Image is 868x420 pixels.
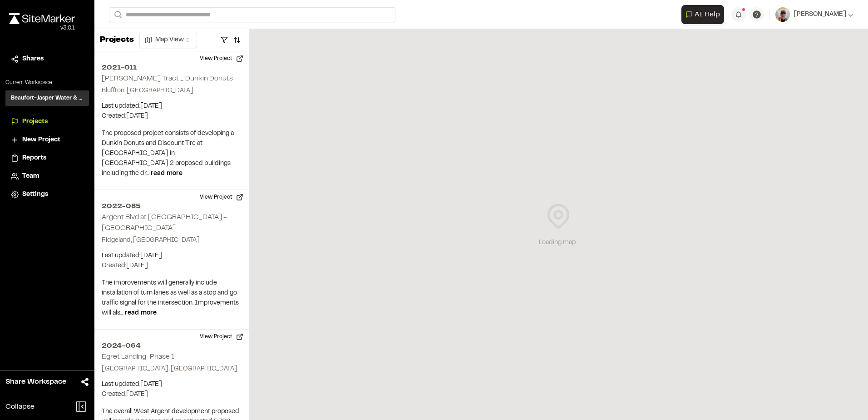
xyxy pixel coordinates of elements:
[109,7,125,22] button: Search
[9,13,75,24] img: rebrand.png
[102,86,242,96] p: Bluffton, [GEOGRAPHIC_DATA]
[22,135,60,145] span: New Project
[681,5,724,24] button: Open AI Assistant
[102,62,242,73] h2: 2021-011
[194,51,249,66] button: View Project
[794,10,846,20] span: [PERSON_NAME]
[22,171,39,181] span: Team
[9,24,75,32] div: Oh geez...please don't...
[102,235,242,245] p: Ridgeland, [GEOGRAPHIC_DATA]
[775,7,790,22] img: User
[22,190,48,200] span: Settings
[102,261,242,271] p: Created: [DATE]
[539,238,578,248] div: Loading map...
[775,7,853,22] button: [PERSON_NAME]
[102,278,242,318] p: The improvements will generally include installation of turn lanes as well as a stop and go traff...
[102,390,242,400] p: Created: [DATE]
[695,9,720,20] span: AI Help
[125,310,157,316] span: read more
[11,190,84,200] a: Settings
[194,330,249,344] button: View Project
[102,251,242,261] p: Last updated: [DATE]
[102,354,174,360] h2: Egret Landing-Phase 1
[11,54,84,64] a: Shares
[22,54,44,64] span: Shares
[102,364,242,374] p: [GEOGRAPHIC_DATA], [GEOGRAPHIC_DATA]
[102,75,233,82] h2: [PERSON_NAME] Tract _ Dunkin Donuts
[11,153,84,163] a: Reports
[22,153,46,163] span: Reports
[102,101,242,111] p: Last updated: [DATE]
[102,380,242,390] p: Last updated: [DATE]
[102,214,227,231] h2: Argent Blvd at [GEOGRAPHIC_DATA] - [GEOGRAPHIC_DATA]
[22,117,48,127] span: Projects
[102,201,242,212] h2: 2022-085
[11,135,84,145] a: New Project
[11,94,84,102] h3: Beaufort-Jasper Water & Sewer Authority
[100,34,134,46] p: Projects
[5,79,89,87] p: Current Workspace
[102,129,242,179] p: The proposed project consists of developing a Dunkin Donuts and Discount Tire at [GEOGRAPHIC_DATA...
[194,190,249,205] button: View Project
[151,171,182,176] span: read more
[681,5,728,24] div: Open AI Assistant
[102,111,242,121] p: Created: [DATE]
[11,171,84,181] a: Team
[5,401,35,412] span: Collapse
[5,376,66,387] span: Share Workspace
[102,340,242,351] h2: 2024-064
[11,117,84,127] a: Projects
